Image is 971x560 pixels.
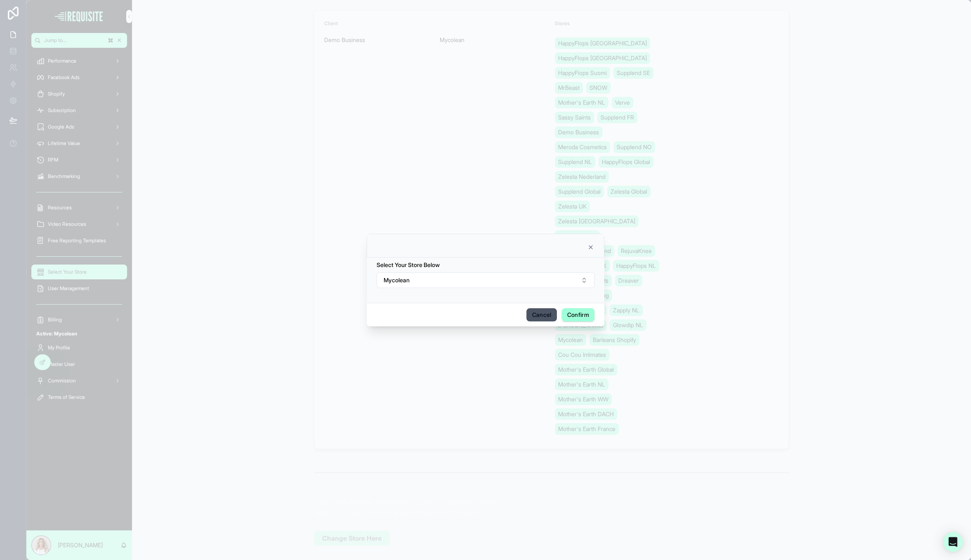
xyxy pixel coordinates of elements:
button: Cancel [526,308,556,321]
div: Open Intercom Messenger [943,532,963,552]
button: Confirm [562,308,594,321]
button: Select Button [377,272,594,288]
span: Mycolean [384,276,410,284]
span: Select Your Store Below [377,261,440,268]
